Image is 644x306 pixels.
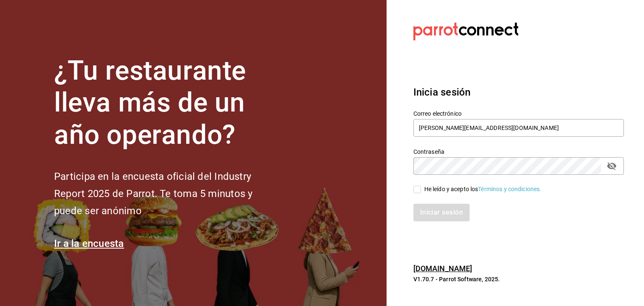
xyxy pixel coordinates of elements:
h1: ¿Tu restaurante lleva más de un año operando? [54,55,280,151]
label: Correo electrónico [413,110,624,116]
input: Ingresa tu correo electrónico [413,119,624,137]
a: Ir a la encuesta [54,238,124,249]
div: He leído y acepto los [424,185,542,194]
h3: Inicia sesión [413,85,624,100]
label: Contraseña [413,148,624,154]
a: [DOMAIN_NAME] [413,264,473,273]
p: V1.70.7 - Parrot Software, 2025. [413,275,624,283]
a: Términos y condiciones. [478,186,541,192]
h2: Participa en la encuesta oficial del Industry Report 2025 de Parrot. Te toma 5 minutos y puede se... [54,168,280,219]
button: passwordField [605,159,619,173]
